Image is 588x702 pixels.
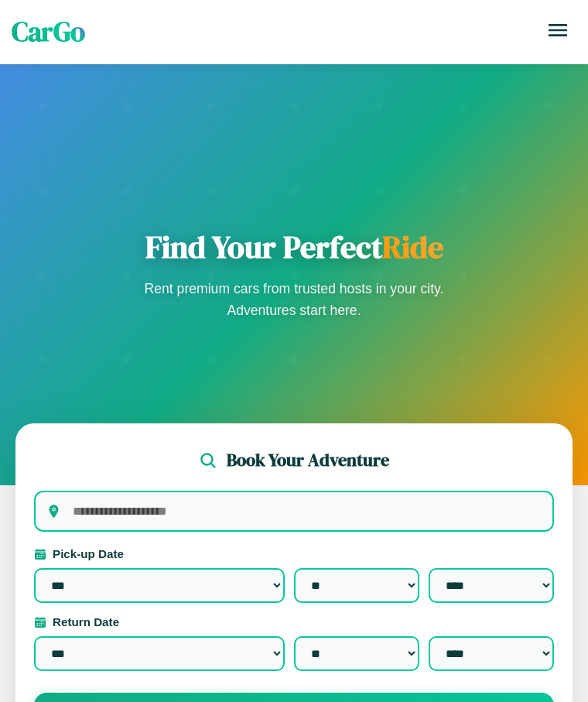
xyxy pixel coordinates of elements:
span: CarGo [12,13,85,50]
h1: Find Your Perfect [139,228,449,265]
span: Ride [382,226,443,268]
p: Rent premium cars from trusted hosts in your city. Adventures start here. [139,278,449,321]
label: Pick-up Date [34,547,554,560]
h2: Book Your Adventure [227,448,389,472]
label: Return Date [34,615,554,628]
